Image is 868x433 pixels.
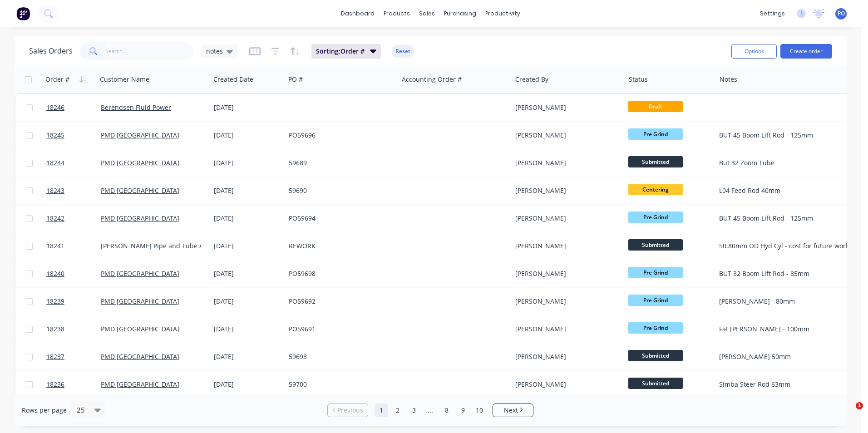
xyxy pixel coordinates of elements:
[837,402,859,424] iframe: Intercom live chat
[328,406,368,415] a: Previous page
[214,214,281,223] div: [DATE]
[440,403,454,417] a: Page 8
[379,7,414,20] div: products
[46,315,101,343] a: 18238
[515,269,616,278] div: [PERSON_NAME]
[214,103,281,112] div: [DATE]
[101,297,179,305] a: PMD [GEOGRAPHIC_DATA]
[29,47,73,55] h1: Sales Orders
[289,380,390,389] div: 59700
[46,186,64,195] span: 18243
[515,131,616,140] div: [PERSON_NAME]
[206,46,223,56] span: notes
[46,103,64,112] span: 18246
[46,269,64,278] span: 18240
[628,350,683,361] span: Submitted
[629,75,648,84] div: Status
[46,205,101,232] a: 18242
[214,297,281,306] div: [DATE]
[316,47,365,56] span: Sorting: Order #
[16,7,30,20] img: Factory
[101,352,179,361] a: PMD [GEOGRAPHIC_DATA]
[628,267,683,278] span: Pre Grind
[288,75,303,84] div: PO #
[628,156,683,167] span: Submitted
[46,352,64,361] span: 18237
[101,269,179,278] a: PMD [GEOGRAPHIC_DATA]
[838,10,845,18] span: PO
[515,325,616,334] div: [PERSON_NAME]
[289,269,390,278] div: PO59698
[46,158,64,167] span: 18244
[414,7,439,20] div: sales
[46,325,64,334] span: 18238
[424,403,437,417] a: Jump forward
[214,131,281,140] div: [DATE]
[289,214,390,223] div: PO59694
[45,75,69,84] div: Order #
[101,158,179,167] a: PMD [GEOGRAPHIC_DATA]
[46,177,101,204] a: 18243
[515,158,616,167] div: [PERSON_NAME]
[628,128,683,140] span: Pre Grind
[289,186,390,195] div: 59690
[214,158,281,167] div: [DATE]
[46,380,64,389] span: 18236
[628,184,683,195] span: Centering
[46,232,101,260] a: 18241
[402,75,462,84] div: Accounting Order #
[720,75,737,84] div: Notes
[755,7,789,20] div: settings
[392,45,414,58] button: Reset
[214,269,281,278] div: [DATE]
[628,378,683,389] span: Submitted
[101,131,179,139] a: PMD [GEOGRAPHIC_DATA]
[780,44,832,59] button: Create order
[731,44,777,59] button: Options
[375,403,388,417] a: Page 1 is your current page
[214,186,281,195] div: [DATE]
[46,149,101,177] a: 18244
[311,44,381,59] button: Sorting:Order #
[213,75,253,84] div: Created Date
[289,325,390,334] div: PO59691
[101,380,179,389] a: PMD [GEOGRAPHIC_DATA]
[628,239,683,251] span: Submitted
[515,380,616,389] div: [PERSON_NAME]
[100,75,149,84] div: Customer Name
[101,103,171,112] a: Berendsen Fluid Power
[337,406,363,415] span: Previous
[515,214,616,223] div: [PERSON_NAME]
[101,214,179,222] a: PMD [GEOGRAPHIC_DATA]
[46,241,64,251] span: 18241
[46,297,64,306] span: 18239
[628,101,683,112] span: Draft
[289,241,390,251] div: REWORK
[214,352,281,361] div: [DATE]
[628,295,683,306] span: Pre Grind
[105,42,194,60] input: Search...
[493,406,533,415] a: Next page
[46,131,64,140] span: 18245
[515,297,616,306] div: [PERSON_NAME]
[46,122,101,149] a: 18245
[515,186,616,195] div: [PERSON_NAME]
[46,371,101,398] a: 18236
[214,380,281,389] div: [DATE]
[46,94,101,121] a: 18246
[289,131,390,140] div: PO59696
[101,325,179,333] a: PMD [GEOGRAPHIC_DATA]
[856,402,863,409] span: 1
[214,325,281,334] div: [DATE]
[22,406,67,415] span: Rows per page
[46,260,101,287] a: 18240
[439,7,481,20] div: purchasing
[515,103,616,112] div: [PERSON_NAME]
[504,406,518,415] span: Next
[214,241,281,251] div: [DATE]
[289,297,390,306] div: PO59692
[46,214,64,223] span: 18242
[289,352,390,361] div: 59693
[628,212,683,223] span: Pre Grind
[391,403,404,417] a: Page 2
